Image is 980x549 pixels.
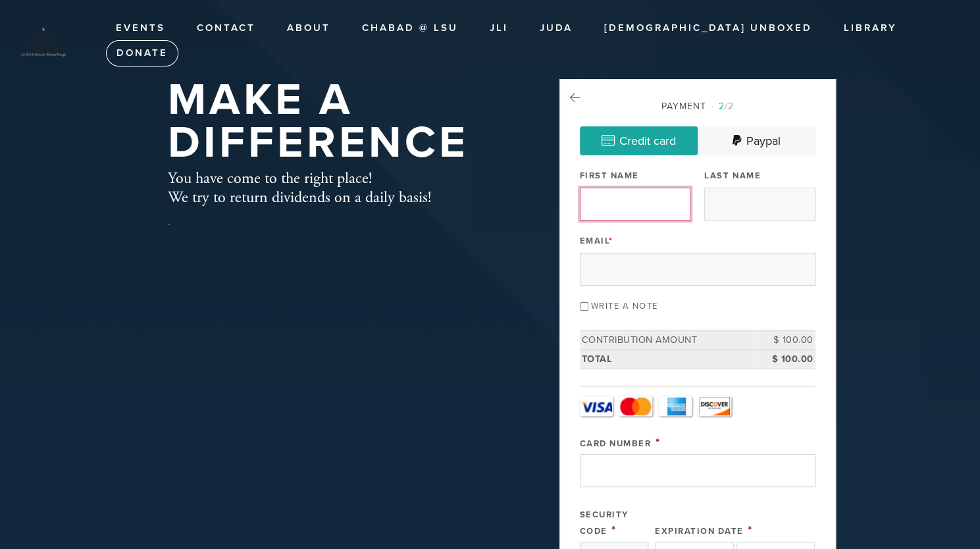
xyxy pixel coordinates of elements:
[580,331,756,350] td: Contribution Amount
[711,101,734,112] span: /2
[530,16,582,41] a: JUDA
[580,438,652,449] label: Card Number
[704,170,761,182] label: Last Name
[756,331,815,350] td: $ 100.00
[580,235,613,247] label: Email
[580,170,639,182] label: First Name
[591,301,658,311] label: Write a note
[698,126,815,155] a: Paypal
[609,236,613,246] span: This field is required.
[655,526,744,536] label: Expiration Date
[834,16,907,41] a: Library
[748,523,753,537] span: This field is required.
[352,16,468,41] a: Chabad @ LSU
[594,16,822,41] a: [DEMOGRAPHIC_DATA] UnBoxed
[656,435,661,450] span: This field is required.
[187,16,265,41] a: Contact
[756,350,815,369] td: $ 100.00
[168,169,431,207] h4: You have come to the right place! We try to return dividends on a daily basis!
[580,396,613,416] a: Visa
[20,16,67,63] img: at_LSU_%26_Greater_Baton_Rouge-purpleTop_0%20%281%29%20-%20Edited%20%281%29.png
[619,396,652,416] a: MasterCard
[580,99,815,113] div: Payment
[659,396,692,416] a: Amex
[580,510,629,536] label: Security Code
[580,126,698,155] a: Credit card
[698,396,731,416] a: Discover
[719,101,725,112] span: 2
[580,350,756,369] td: Total
[277,16,340,41] a: About
[611,523,617,537] span: This field is required.
[168,79,517,164] h1: Make A Difference
[168,214,170,229] a: .
[480,16,518,41] a: JLI
[106,16,175,41] a: Events
[106,40,178,66] a: Donate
